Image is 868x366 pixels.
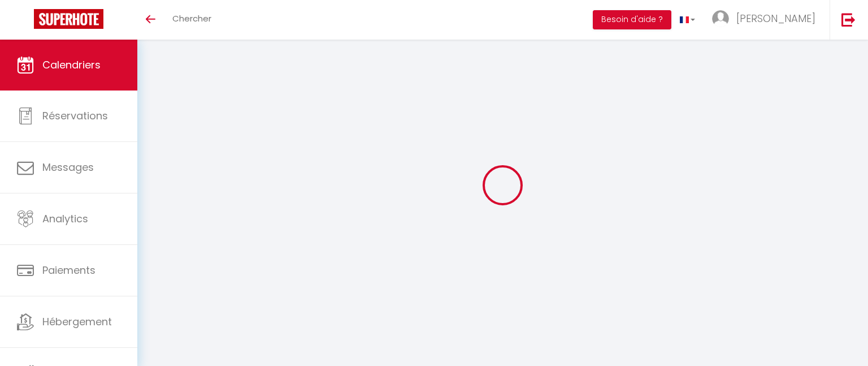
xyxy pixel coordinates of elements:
[42,109,108,123] span: Réservations
[42,58,101,72] span: Calendriers
[34,9,103,29] img: Super Booking
[172,12,211,24] span: Chercher
[42,263,96,277] span: Paiements
[42,315,112,329] span: Hébergement
[736,11,815,25] span: [PERSON_NAME]
[841,12,856,27] img: logout
[593,10,671,29] button: Besoin d'aide ?
[42,160,94,174] span: Messages
[712,10,729,27] img: ...
[42,212,88,226] span: Analytics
